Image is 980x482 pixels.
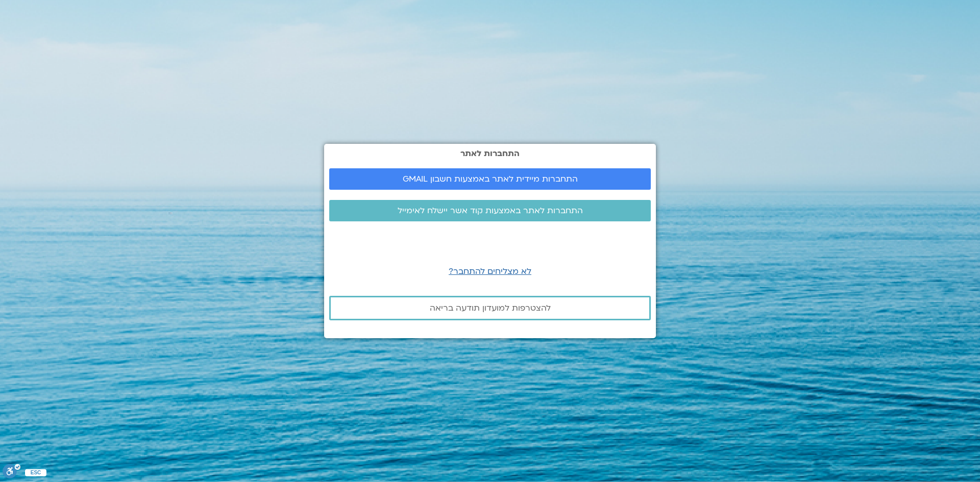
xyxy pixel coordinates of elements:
[449,266,531,277] a: לא מצליחים להתחבר?
[398,206,583,215] span: התחברות לאתר באמצעות קוד אשר יישלח לאימייל
[403,174,578,184] span: התחברות מיידית לאתר באמצעות חשבון GMAIL
[329,168,651,190] a: התחברות מיידית לאתר באמצעות חשבון GMAIL
[329,200,651,221] a: התחברות לאתר באמצעות קוד אשר יישלח לאימייל
[329,296,651,320] a: להצטרפות למועדון תודעה בריאה
[329,149,651,158] h2: התחברות לאתר
[430,303,551,313] span: להצטרפות למועדון תודעה בריאה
